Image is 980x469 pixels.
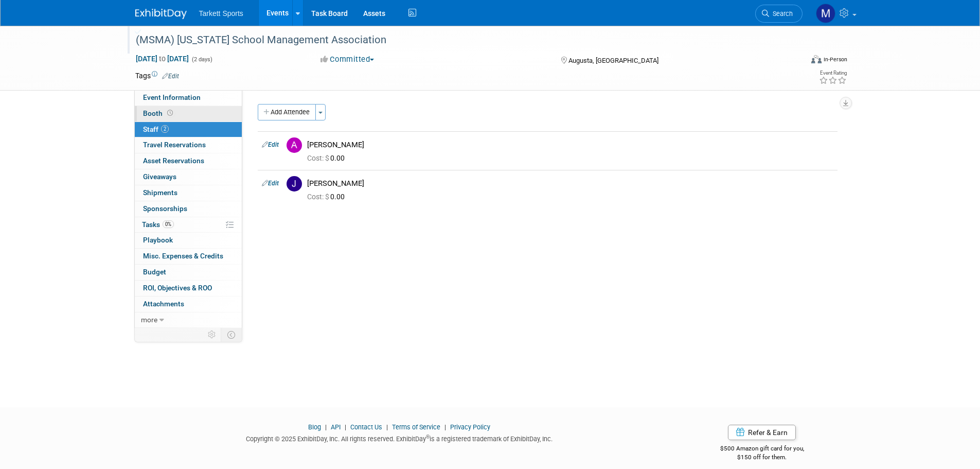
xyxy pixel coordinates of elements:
span: 2 [161,125,169,133]
span: Booth [143,109,175,117]
td: Tags [135,71,179,81]
a: Blog [308,423,321,431]
div: $500 Amazon gift card for you, [679,438,845,461]
a: Giveaways [135,169,242,185]
a: ROI, Objectives & ROO [135,281,242,296]
button: Add Attendee [258,104,316,120]
a: more [135,312,242,328]
span: | [442,423,449,431]
a: Edit [262,141,279,148]
a: Playbook [135,233,242,248]
a: API [331,423,341,431]
a: Contact Us [350,423,382,431]
a: Shipments [135,185,242,201]
span: Search [769,10,793,18]
td: Toggle Event Tabs [221,328,242,341]
a: Event Information [135,90,242,106]
a: Refer & Earn [728,425,796,440]
div: Event Format [742,54,848,69]
span: Tasks [142,220,174,229]
span: Event Information [143,93,201,101]
span: (2 days) [191,56,212,63]
a: Edit [162,73,179,80]
div: In-Person [823,56,847,63]
span: Misc. Expenses & Credits [143,252,223,260]
span: 0% [163,220,174,228]
div: [PERSON_NAME] [307,140,833,150]
span: | [342,423,349,431]
img: Mathieu Martel [816,4,835,23]
a: Budget [135,265,242,280]
div: Copyright © 2025 ExhibitDay, Inc. All rights reserved. ExhibitDay is a registered trademark of Ex... [135,432,664,444]
span: Shipments [143,188,177,197]
a: Asset Reservations [135,153,242,169]
img: J.jpg [287,176,302,192]
a: Privacy Policy [450,423,490,431]
div: (MSMA) [US_STATE] School Management Association [132,31,787,49]
span: Booth not reserved yet [165,109,175,117]
span: Tarkett Sports [199,9,243,18]
div: [PERSON_NAME] [307,179,833,188]
span: ROI, Objectives & ROO [143,284,212,292]
span: | [384,423,390,431]
a: Travel Reservations [135,137,242,153]
td: Personalize Event Tab Strip [203,328,221,341]
img: A.jpg [287,137,302,153]
span: 0.00 [307,154,349,162]
span: Travel Reservations [143,141,206,149]
span: | [323,423,329,431]
span: Giveaways [143,172,176,181]
a: Sponsorships [135,201,242,217]
span: Staff [143,125,169,133]
img: ExhibitDay [135,9,187,19]
span: Asset Reservations [143,157,204,165]
div: $150 off for them. [679,453,845,462]
button: Committed [317,54,378,65]
a: Staff2 [135,122,242,137]
a: Tasks0% [135,217,242,233]
sup: ® [426,434,430,440]
span: Playbook [143,236,173,244]
span: Cost: $ [307,193,330,201]
span: Attachments [143,300,184,308]
img: Format-Inperson.png [811,55,822,63]
span: Sponsorships [143,204,187,213]
span: Budget [143,268,166,276]
div: Event Rating [819,71,847,76]
span: 0.00 [307,193,349,201]
a: Terms of Service [392,423,440,431]
a: Misc. Expenses & Credits [135,249,242,264]
span: Cost: $ [307,154,330,162]
a: Search [755,5,803,23]
span: to [157,55,167,63]
a: Edit [262,180,279,187]
a: Booth [135,106,242,121]
span: Augusta, [GEOGRAPHIC_DATA] [568,57,658,64]
span: [DATE] [DATE] [135,54,189,63]
span: more [141,316,157,324]
a: Attachments [135,297,242,312]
